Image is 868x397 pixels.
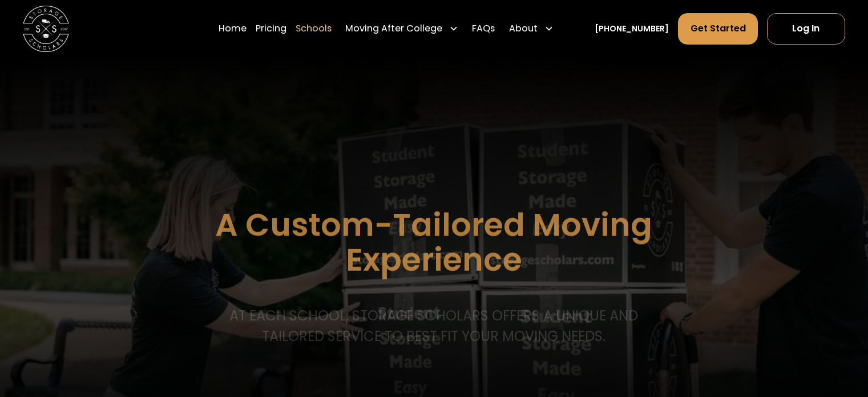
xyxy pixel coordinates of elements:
[595,23,669,35] a: [PHONE_NUMBER]
[296,13,332,45] a: Schools
[23,6,69,52] img: Storage Scholars main logo
[219,13,247,45] a: Home
[23,6,69,52] a: home
[158,208,710,278] h1: A Custom-Tailored Moving Experience
[345,22,442,35] div: Moving After College
[767,13,845,44] a: Log In
[509,22,538,35] div: About
[472,13,495,45] a: FAQs
[224,306,644,347] p: At each school, storage scholars offers a unique and tailored service to best fit your Moving needs.
[341,13,463,45] div: Moving After College
[678,13,757,44] a: Get Started
[504,13,558,45] div: About
[256,13,286,45] a: Pricing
